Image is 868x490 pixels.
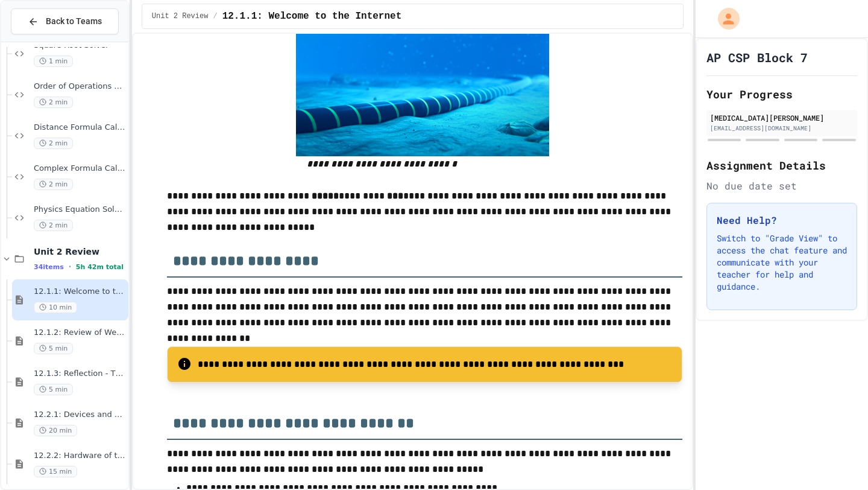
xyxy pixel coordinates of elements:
[710,124,854,133] div: [EMAIL_ADDRESS][DOMAIN_NAME]
[34,287,126,297] span: 12.1.1: Welcome to the Internet
[34,343,73,354] span: 5 min
[34,138,73,149] span: 2 min
[34,410,126,420] span: 12.2.1: Devices and Networks
[34,466,77,477] span: 15 min
[213,11,217,21] span: /
[34,246,126,257] span: Unit 2 Review
[222,9,402,24] span: 12.1.1: Welcome to the Internet
[706,157,857,174] h2: Assignment Details
[34,328,126,338] span: 12.1.2: Review of Welcome to the Internet
[34,205,126,215] span: Physics Equation Solver
[34,384,73,395] span: 5 min
[34,164,126,174] span: Complex Formula Calculator
[34,97,73,108] span: 2 min
[710,112,854,123] div: [MEDICAL_DATA][PERSON_NAME]
[706,86,857,103] h2: Your Progress
[34,179,73,190] span: 2 min
[34,263,64,271] span: 34 items
[705,5,743,33] div: My Account
[46,15,102,28] span: Back to Teams
[152,11,209,21] span: Unit 2 Review
[34,451,126,461] span: 12.2.2: Hardware of the Internet
[34,81,126,92] span: Order of Operations Debugger
[34,425,77,436] span: 20 min
[34,122,126,133] span: Distance Formula Calculator
[76,263,124,271] span: 5h 42m total
[11,8,119,34] button: Back to Teams
[34,302,77,313] span: 10 min
[34,56,73,67] span: 1 min
[717,213,847,227] h3: Need Help?
[717,232,847,293] p: Switch to "Grade View" to access the chat feature and communicate with your teacher for help and ...
[69,262,71,272] span: •
[34,369,126,379] span: 12.1.3: Reflection - The Internet and You
[34,220,73,231] span: 2 min
[706,49,808,66] h1: AP CSP Block 7
[706,179,857,193] div: No due date set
